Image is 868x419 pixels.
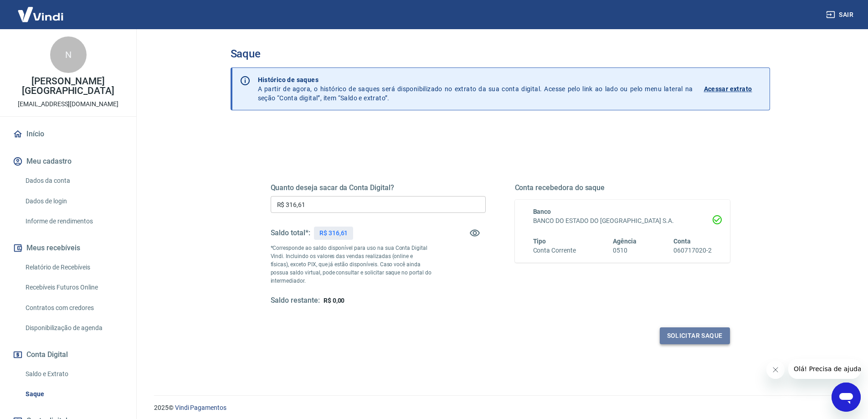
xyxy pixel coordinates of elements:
[22,258,125,277] a: Relatório de Recebíveis
[271,296,320,305] h5: Saldo restante:
[258,75,693,84] p: Histórico de saques
[673,246,711,255] h6: 060717020-2
[11,0,70,28] img: Vindi
[18,99,118,109] p: [EMAIL_ADDRESS][DOMAIN_NAME]
[324,297,345,304] span: R$ 0,00
[175,404,226,411] a: Vindi Pagamentos
[766,361,785,379] iframe: Fechar mensagem
[11,124,125,144] a: Início
[22,365,125,383] a: Saldo e Extrato
[271,183,486,192] h5: Quanto deseja sacar da Conta Digital?
[613,238,637,245] span: Agência
[11,345,125,365] button: Conta Digital
[22,278,125,297] a: Recebíveis Futuros Online
[7,77,129,96] p: [PERSON_NAME][GEOGRAPHIC_DATA]
[22,385,125,403] a: Saque
[22,212,125,231] a: Informe de rendimentos
[271,244,432,285] p: *Corresponde ao saldo disponível para uso na sua Conta Digital Vindi. Incluindo os valores das ve...
[271,228,310,238] h5: Saldo total*:
[613,246,637,255] h6: 0510
[154,403,846,413] p: 2025 ©
[11,238,125,258] button: Meus recebíveis
[832,383,861,412] iframe: Botão para abrir a janela de mensagens
[824,6,857,23] button: Sair
[11,151,125,171] button: Meu cadastro
[22,299,125,317] a: Contratos com credores
[673,238,691,245] span: Conta
[533,246,576,255] h6: Conta Corrente
[515,183,730,192] h5: Conta recebedora do saque
[660,327,730,344] button: Solicitar saque
[704,84,752,93] p: Acessar extrato
[788,359,861,379] iframe: Mensagem da empresa
[704,75,762,103] a: Acessar extrato
[533,238,546,245] span: Tipo
[5,6,77,14] span: Olá! Precisa de ajuda?
[319,228,348,238] p: R$ 316,61
[22,171,125,190] a: Dados da conta
[231,47,770,60] h3: Saque
[258,75,693,103] p: A partir de agora, o histórico de saques será disponibilizado no extrato da sua conta digital. Ac...
[22,192,125,211] a: Dados de login
[533,208,551,215] span: Banco
[533,216,712,226] h6: BANCO DO ESTADO DO [GEOGRAPHIC_DATA] S.A.
[50,36,87,73] div: N
[22,319,125,337] a: Disponibilização de agenda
